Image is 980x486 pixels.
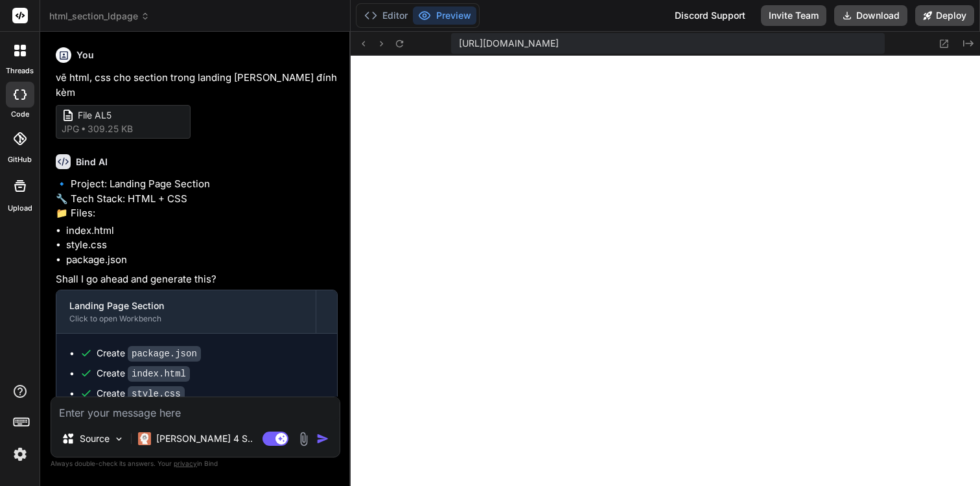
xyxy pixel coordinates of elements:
[56,272,338,287] p: Shall I go ahead and generate this?
[56,177,338,221] p: 🔹 Project: Landing Page Section 🔧 Tech Stack: HTML + CSS 📁 Files:
[459,37,559,50] span: [URL][DOMAIN_NAME]
[66,224,338,238] li: index.html
[296,432,311,446] img: attachment
[97,347,201,360] div: Create
[49,10,150,23] span: html_section_ldpage
[56,290,316,333] button: Landing Page SectionClick to open Workbench
[667,5,753,26] div: Discord Support
[76,49,94,62] h6: You
[87,122,133,135] span: 309.25 KB
[8,203,32,214] label: Upload
[834,5,907,26] button: Download
[915,5,974,26] button: Deploy
[56,71,338,100] p: vẽ html, css cho section trong landing [PERSON_NAME] đính kèm
[97,387,185,400] div: Create
[113,434,124,445] img: Pick Models
[6,65,34,76] label: threads
[11,109,29,120] label: code
[51,457,340,470] p: Always double-check its answers. Your in Bind
[761,5,826,26] button: Invite Team
[174,459,197,467] span: privacy
[66,238,338,253] li: style.css
[8,154,32,165] label: GitHub
[69,299,303,312] div: Landing Page Section
[66,253,338,268] li: package.json
[316,432,329,445] img: icon
[128,386,185,402] code: style.css
[80,432,110,445] p: Source
[9,443,31,465] img: settings
[69,314,303,324] div: Click to open Workbench
[128,346,201,362] code: package.json
[97,367,190,380] div: Create
[62,122,79,135] span: jpg
[128,366,190,382] code: index.html
[156,432,253,445] p: [PERSON_NAME] 4 S..
[76,156,108,168] h6: Bind AI
[138,432,151,445] img: Claude 4 Sonnet
[78,109,181,122] span: File AL5
[413,6,476,25] button: Preview
[359,6,413,25] button: Editor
